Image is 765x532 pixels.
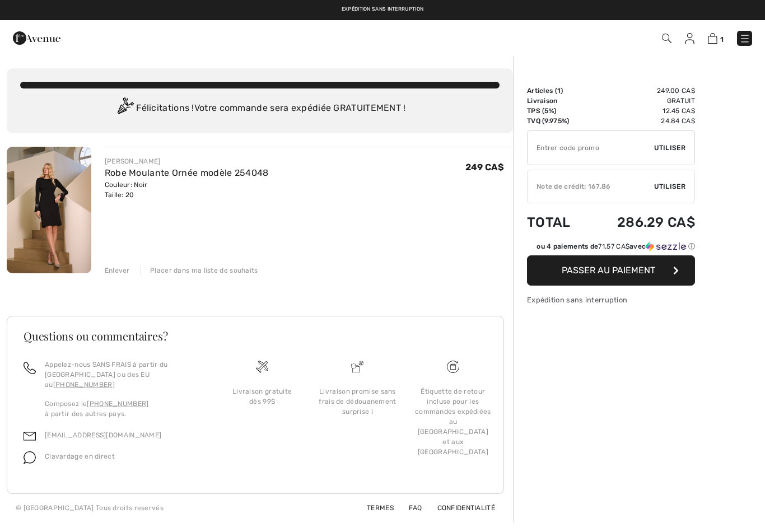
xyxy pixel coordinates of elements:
input: Code promo [528,131,654,165]
div: ou 4 paiements de avec [537,241,695,251]
div: Couleur: Noir Taille: 20 [105,180,269,200]
img: Mes infos [685,33,694,44]
img: Livraison promise sans frais de dédouanement surprise&nbsp;! [351,361,363,373]
div: Enlever [105,265,130,276]
img: Sezzle [646,241,686,251]
span: 1 [720,35,724,44]
a: Termes [353,504,394,512]
div: ou 4 paiements de71.57 CA$avecSezzle Cliquez pour en savoir plus sur Sezzle [527,241,695,255]
td: 24.84 CA$ [587,116,695,126]
a: [EMAIL_ADDRESS][DOMAIN_NAME] [45,431,161,439]
span: 1 [557,87,561,95]
div: Expédition sans interruption [527,295,695,305]
a: [PHONE_NUMBER] [87,400,148,408]
img: email [24,430,36,442]
span: 249 CA$ [465,162,504,172]
img: Livraison gratuite dès 99$ [447,361,459,373]
button: Passer au paiement [527,255,695,286]
img: Recherche [662,34,671,43]
img: 1ère Avenue [13,27,60,49]
td: Livraison [527,96,587,106]
div: Étiquette de retour incluse pour les commandes expédiées au [GEOGRAPHIC_DATA] et aux [GEOGRAPHIC_... [414,386,492,457]
a: FAQ [395,504,422,512]
span: Utiliser [654,181,685,192]
a: 1ère Avenue [13,32,60,43]
img: Livraison gratuite dès 99$ [256,361,268,373]
td: Total [527,203,587,241]
div: [PERSON_NAME] [105,156,269,166]
img: Robe Moulante Ornée modèle 254048 [7,147,91,273]
div: © [GEOGRAPHIC_DATA] Tous droits reservés [16,503,164,513]
td: 12.45 CA$ [587,106,695,116]
td: TPS (5%) [527,106,587,116]
td: Gratuit [587,96,695,106]
div: Livraison promise sans frais de dédouanement surprise ! [319,386,396,417]
div: Félicitations ! Votre commande sera expédiée GRATUITEMENT ! [20,97,500,120]
td: TVQ (9.975%) [527,116,587,126]
a: Confidentialité [424,504,496,512]
img: Congratulation2.svg [114,97,136,120]
img: call [24,362,36,374]
img: Panier d'achat [708,33,717,44]
p: Appelez-nous SANS FRAIS à partir du [GEOGRAPHIC_DATA] ou des EU au [45,360,201,390]
p: Composez le à partir des autres pays. [45,399,201,419]
h3: Questions ou commentaires? [24,330,487,342]
img: chat [24,451,36,464]
span: Clavardage en direct [45,452,115,460]
span: 71.57 CA$ [598,242,629,250]
a: Robe Moulante Ornée modèle 254048 [105,167,269,178]
div: Placer dans ma liste de souhaits [141,265,258,276]
img: Menu [739,33,750,44]
div: Note de crédit: 167.86 [528,181,654,192]
td: 249.00 CA$ [587,86,695,96]
span: Utiliser [654,143,685,153]
span: Passer au paiement [562,265,655,276]
div: Livraison gratuite dès 99$ [223,386,301,407]
a: [PHONE_NUMBER] [53,381,115,389]
td: Articles ( ) [527,86,587,96]
a: 1 [708,31,724,45]
td: 286.29 CA$ [587,203,695,241]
